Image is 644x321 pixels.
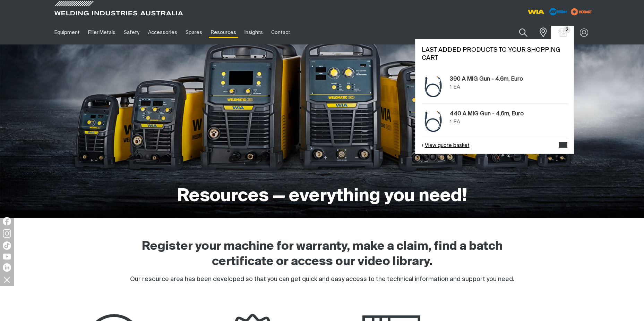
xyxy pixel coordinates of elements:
[177,185,467,208] h1: Resources — everything you need!
[50,20,84,44] a: Equipment
[512,24,535,41] button: Search products
[267,20,294,44] a: Contact
[3,263,11,272] img: LinkedIn
[120,20,144,44] a: Safety
[181,20,206,44] a: Spares
[450,84,452,90] span: 1
[569,7,594,17] img: miller
[557,28,568,37] a: Shopping cart (2 product(s))
[84,20,120,44] a: Filler Metals
[240,20,267,44] a: Insights
[450,110,524,118] a: 440 A MIG Gun - 4.6m, Euro
[3,254,11,260] img: YouTube
[422,75,444,97] img: 390 A MIG Gun - 4.6m, Euro
[3,217,11,225] img: Facebook
[453,83,460,91] div: EA
[453,118,460,126] div: EA
[563,26,570,33] span: 2
[450,75,523,83] a: 390 A MIG Gun - 4.6m, Euro
[50,20,458,44] nav: Main
[503,24,535,41] input: Product name or item number...
[144,20,181,44] a: Accessories
[206,20,240,44] a: Resources
[130,276,514,282] span: Our resource area has been developed so that you can get quick and easy access to the technical i...
[1,274,13,286] img: hide socials
[422,142,470,150] a: View quote basket
[450,119,452,124] span: 1
[3,241,11,250] img: TikTok
[123,239,521,270] h2: Register your machine for warranty, make a claim, find a batch certificate or access our video li...
[3,229,11,238] img: Instagram
[422,46,567,62] h2: Last added products to your shopping cart
[422,110,444,132] img: 440 A MIG Gun - 4.6m, Euro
